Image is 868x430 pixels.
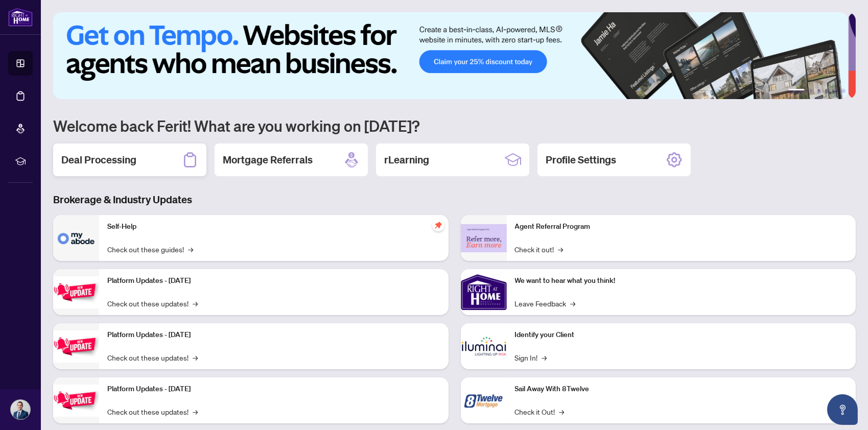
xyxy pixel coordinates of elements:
button: 6 [841,89,846,93]
p: Platform Updates - [DATE] [107,275,440,286]
button: 2 [809,89,813,93]
img: Sail Away With 8Twelve [461,377,507,423]
a: Check out these updates!→ [107,406,198,417]
p: Platform Updates - [DATE] [107,384,440,395]
a: Leave Feedback→ [515,298,576,309]
img: Agent Referral Program [461,224,507,252]
button: 4 [825,89,829,93]
button: Open asap [827,394,858,425]
p: Self-Help [107,221,440,232]
span: → [188,244,193,255]
h2: Profile Settings [546,153,616,167]
button: 3 [817,89,821,93]
span: → [193,406,198,417]
img: Profile Icon [11,400,30,419]
span: → [542,352,547,363]
button: 5 [833,89,837,93]
img: Self-Help [53,215,99,261]
img: logo [8,8,33,27]
a: Check out these updates!→ [107,298,198,309]
p: Identify your Client [515,329,848,341]
span: → [558,244,564,255]
h2: Mortgage Referrals [223,153,313,167]
span: → [193,298,198,309]
h1: Welcome back Ferit! What are you working on [DATE]? [53,116,856,135]
img: Slide 0 [53,12,848,99]
a: Check out these guides!→ [107,244,193,255]
a: Sign In!→ [515,352,547,363]
h2: Deal Processing [61,153,136,167]
img: Identify your Client [461,323,507,369]
img: Platform Updates - July 8, 2025 [53,330,99,363]
img: We want to hear what you think! [461,269,507,315]
a: Check it Out!→ [515,406,565,417]
h3: Brokerage & Industry Updates [53,193,856,207]
button: 1 [788,89,805,93]
span: → [571,298,576,309]
p: We want to hear what you think! [515,275,848,286]
a: Check it out!→ [515,244,564,255]
span: → [559,406,565,417]
p: Platform Updates - [DATE] [107,329,440,341]
a: Check out these updates!→ [107,352,198,363]
span: pushpin [432,219,444,231]
p: Sail Away With 8Twelve [515,384,848,395]
img: Platform Updates - June 23, 2025 [53,385,99,417]
span: → [193,352,198,363]
h2: rLearning [384,153,429,167]
p: Agent Referral Program [515,221,848,232]
img: Platform Updates - July 21, 2025 [53,276,99,308]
